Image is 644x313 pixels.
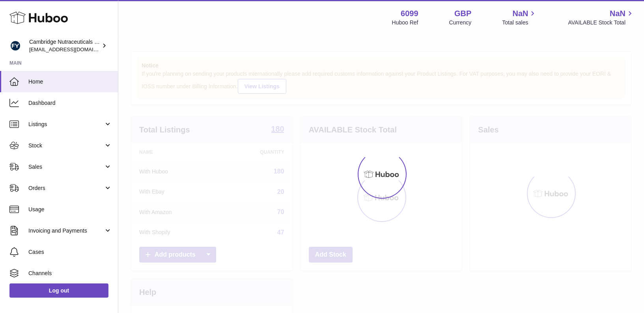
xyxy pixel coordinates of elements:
strong: 6099 [401,8,418,19]
span: Listings [28,121,104,128]
span: Usage [28,206,112,213]
span: Home [28,78,112,86]
img: huboo@camnutra.com [9,40,21,52]
span: Sales [28,163,104,171]
strong: GBP [454,8,471,19]
span: NaN [610,8,625,19]
span: Channels [28,270,112,277]
span: NaN [512,8,528,19]
div: Huboo Ref [392,19,418,26]
span: Stock [28,142,104,149]
div: Currency [449,19,472,26]
span: [EMAIL_ADDRESS][DOMAIN_NAME] [29,46,116,52]
a: NaN Total sales [502,8,537,26]
span: Total sales [502,19,537,26]
a: Log out [9,283,108,298]
span: Dashboard [28,99,112,107]
span: Invoicing and Payments [28,227,104,235]
span: Orders [28,184,104,192]
div: Cambridge Nutraceuticals Ltd [29,38,100,53]
a: NaN AVAILABLE Stock Total [568,8,635,26]
span: Cases [28,248,112,256]
span: AVAILABLE Stock Total [568,19,635,26]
